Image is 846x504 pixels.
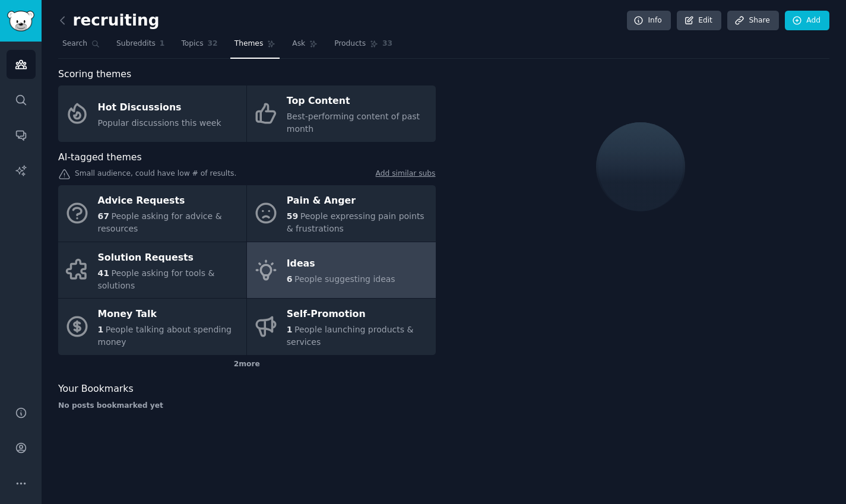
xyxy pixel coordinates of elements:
[287,325,414,347] span: People launching products & services
[247,85,435,142] a: Top ContentBest-performing content of past month
[58,355,436,374] div: 2 more
[98,211,109,221] span: 67
[58,34,104,59] a: Search
[785,11,829,31] a: Add
[58,299,246,355] a: Money Talk1People talking about spending money
[287,325,293,334] span: 1
[287,211,298,221] span: 59
[98,305,240,324] div: Money Talk
[334,39,366,49] span: Products
[62,39,87,49] span: Search
[208,39,218,49] span: 32
[98,325,104,334] span: 1
[58,67,131,82] span: Scoring themes
[235,39,264,49] span: Themes
[287,112,420,134] span: Best-performing content of past month
[247,185,435,242] a: Pain & Anger59People expressing pain points & frustrations
[230,34,280,59] a: Themes
[58,150,142,165] span: AI-tagged themes
[727,11,778,31] a: Share
[98,268,109,278] span: 41
[287,255,395,274] div: Ideas
[160,39,165,49] span: 1
[247,242,435,299] a: Ideas6People suggesting ideas
[288,34,322,59] a: Ask
[98,268,215,290] span: People asking for tools & solutions
[98,192,240,211] div: Advice Requests
[58,242,246,299] a: Solution Requests41People asking for tools & solutions
[58,382,134,397] span: Your Bookmarks
[98,118,221,128] span: Popular discussions this week
[58,169,436,181] div: Small audience, could have low # of results.
[112,34,169,59] a: Subreddits1
[677,11,721,31] a: Edit
[98,211,222,233] span: People asking for advice & resources
[330,34,397,59] a: Products33
[627,11,671,31] a: Info
[294,274,395,284] span: People suggesting ideas
[116,39,156,49] span: Subreddits
[287,305,429,324] div: Self-Promotion
[58,185,246,242] a: Advice Requests67People asking for advice & resources
[382,39,392,49] span: 33
[98,98,221,117] div: Hot Discussions
[376,169,436,181] a: Add similar subs
[287,192,429,211] div: Pain & Anger
[58,11,159,30] h2: recruiting
[292,39,305,49] span: Ask
[287,211,424,233] span: People expressing pain points & frustrations
[98,248,240,267] div: Solution Requests
[287,92,429,111] div: Top Content
[287,274,293,284] span: 6
[177,34,221,59] a: Topics32
[247,299,435,355] a: Self-Promotion1People launching products & services
[98,325,232,347] span: People talking about spending money
[7,11,34,31] img: GummySearch logo
[58,401,436,411] div: No posts bookmarked yet
[181,39,203,49] span: Topics
[58,85,246,142] a: Hot DiscussionsPopular discussions this week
